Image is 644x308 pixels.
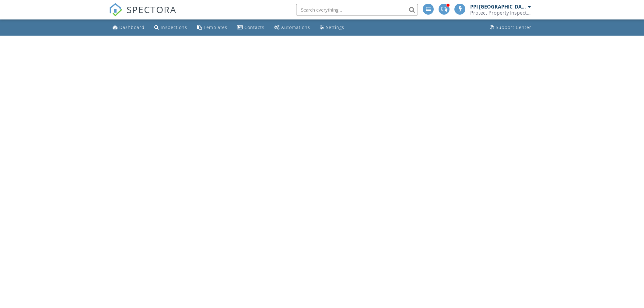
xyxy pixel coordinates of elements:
div: Support Center [496,24,531,30]
a: SPECTORA [109,8,177,21]
div: Protect Property Inspections [470,10,531,16]
div: Settings [326,24,344,30]
a: Templates [194,22,230,33]
a: Automations (Advanced) [272,22,313,33]
div: Inspections [161,24,187,30]
a: Settings [317,22,347,33]
input: Search everything... [296,4,418,16]
div: PPI [GEOGRAPHIC_DATA][PERSON_NAME] [470,4,527,10]
img: The Best Home Inspection Software - Spectora [109,3,122,16]
div: Templates [204,24,227,30]
a: Contacts [235,22,267,33]
span: SPECTORA [127,3,177,16]
div: Contacts [244,24,264,30]
a: Dashboard [110,22,147,33]
a: Support Center [487,22,534,33]
div: Automations [281,24,310,30]
div: Dashboard [119,24,145,30]
a: Inspections [152,22,190,33]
